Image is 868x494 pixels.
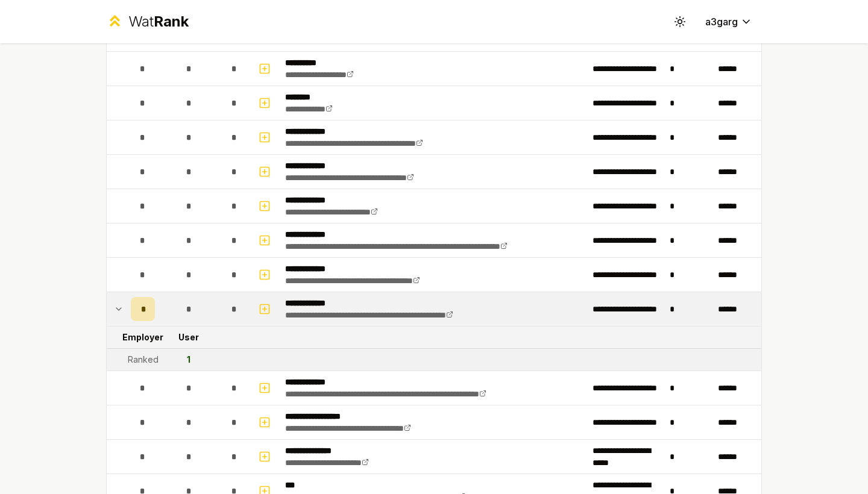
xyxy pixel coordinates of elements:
td: Employer [126,327,160,348]
td: User [160,327,218,348]
a: WatRank [106,12,189,31]
span: Rank [154,13,189,30]
div: 1 [187,354,190,366]
div: Wat [128,12,189,31]
div: Ranked [128,354,159,366]
span: a3garg [705,14,738,29]
button: a3garg [696,11,762,33]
